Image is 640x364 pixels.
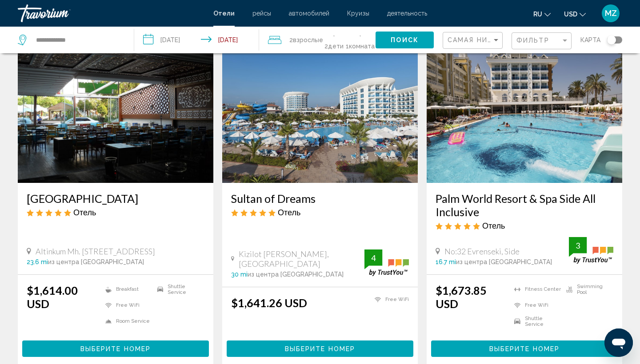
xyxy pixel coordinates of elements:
li: Free WiFi [370,296,409,304]
a: Sultan of Dreams [231,192,409,205]
span: Фильтр [516,37,549,44]
div: 4 [364,253,382,263]
ins: $1,673.85 USD [436,284,487,310]
li: Free WiFi [510,300,561,311]
span: 23.6 mi [27,258,48,265]
span: из центра [GEOGRAPHIC_DATA] [456,258,552,265]
span: Отель [278,207,300,217]
button: Выберите номер [22,340,209,357]
span: 2 [289,34,323,46]
span: Взрослые [293,36,323,44]
span: Поиск [391,37,419,44]
button: Поиск [376,32,434,48]
img: trustyou-badge.svg [569,237,613,263]
span: Выберите номер [80,345,151,352]
a: Отели [213,10,235,17]
div: 5 star Hotel [27,207,204,217]
li: Free WiFi [101,300,152,311]
a: деятельность [387,10,427,17]
img: trustyou-badge.svg [364,249,409,276]
a: Выберите номер [431,343,618,352]
button: Выберите номер [431,340,618,357]
span: USD [564,11,577,18]
span: 30 mi [231,271,248,278]
li: Shuttle Service [510,316,561,327]
a: Выберите номер [227,343,413,352]
img: Hotel image [222,41,418,183]
a: Круизы [347,10,369,17]
mat-select: Sort by [448,37,500,44]
a: автомобилей [289,10,329,17]
a: Выберите номер [22,343,209,352]
span: Самая низкая цена [448,36,530,44]
ins: $1,614.00 USD [27,284,78,310]
button: Check-in date: Sep 18, 2025 Check-out date: Sep 25, 2025 [134,27,260,53]
button: Toggle map [600,36,622,44]
span: Отель [482,221,505,230]
div: 5 star Hotel [436,221,613,230]
button: User Menu [599,4,622,23]
li: Room Service [101,316,152,327]
span: Комната [349,43,375,50]
span: карта [580,34,600,46]
li: Shuttle Service [153,284,204,295]
button: Выберите номер [227,340,413,357]
span: из центра [GEOGRAPHIC_DATA] [48,258,144,265]
li: Swimming Pool [562,284,613,295]
li: Breakfast [101,284,152,295]
li: Fitness Center [510,284,561,295]
span: 16.7 mi [436,258,456,265]
ins: $1,641.26 USD [231,296,307,309]
span: из центра [GEOGRAPHIC_DATA] [248,271,344,278]
span: Отель [73,207,96,217]
span: Выберите номер [285,345,355,352]
span: Выберите номер [489,345,560,352]
div: 5 star Hotel [231,207,409,217]
img: Hotel image [427,41,622,183]
span: Kizilot [PERSON_NAME], [GEOGRAPHIC_DATA] [239,249,364,269]
span: Дети [328,43,344,50]
button: Filter [512,32,572,50]
a: [GEOGRAPHIC_DATA] [27,192,204,205]
button: Change currency [564,8,586,20]
span: MZ [605,9,617,18]
button: Change language [533,8,551,20]
a: Palm World Resort & Spa Side All Inclusive [436,192,613,218]
span: , 1 [345,28,376,52]
span: , 2 [323,28,344,52]
iframe: Кнопка запуска окна обмена сообщениями [604,328,633,357]
span: No:32 Evrenseki, Side [444,246,520,256]
img: Hotel image [18,41,213,183]
span: Altinkum Mh. [STREET_ADDRESS] [36,246,155,256]
button: Travelers: 2 adults, 2 children [259,27,376,53]
span: ru [533,11,542,18]
a: рейсы [252,10,271,17]
div: 3 [569,240,587,251]
a: Travorium [18,4,204,22]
